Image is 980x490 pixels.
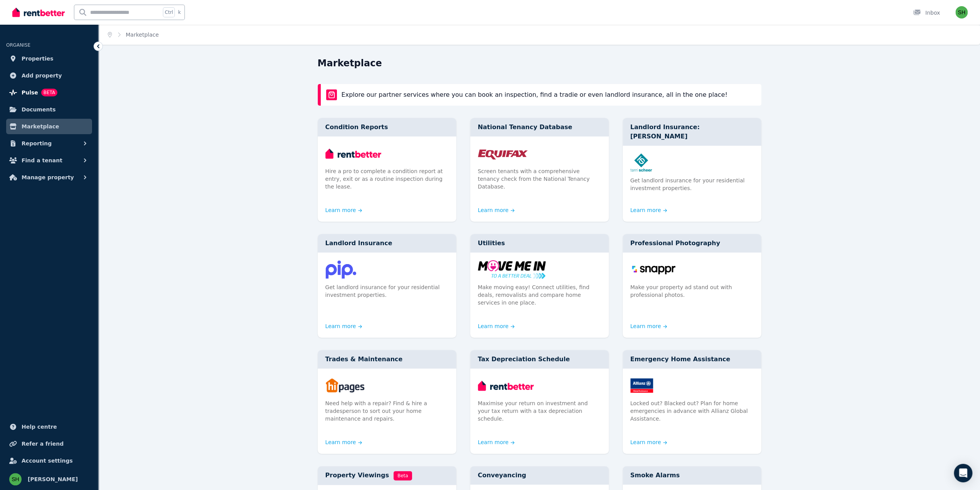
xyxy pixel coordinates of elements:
p: Make moving easy! Connect utilities, find deals, removalists and compare home services in one place. [478,283,601,306]
span: BETA [41,89,57,96]
img: Professional Photography [630,260,754,279]
p: Explore our partner services where you can book an inspection, find a tradie or even landlord ins... [342,90,727,99]
span: Find a tenant [22,156,62,165]
div: Emergency Home Assistance [623,350,761,369]
p: Hire a pro to complete a condition report at entry, exit or as a routine inspection during the le... [325,167,449,190]
span: k [178,9,181,15]
img: Tax Depreciation Schedule [478,376,601,395]
span: [PERSON_NAME] [28,475,78,484]
button: Reporting [6,136,92,151]
p: Maximise your return on investment and your tax return with a tax depreciation schedule. [478,399,601,423]
span: Properties [22,54,54,63]
a: Learn more [630,206,667,214]
span: Help centre [22,422,57,431]
div: Inbox [913,9,940,17]
a: Learn more [630,438,667,446]
a: Help centre [6,419,92,434]
p: Get landlord insurance for your residential investment properties. [630,177,754,192]
div: National Tenancy Database [470,118,609,136]
p: Make your property ad stand out with professional photos. [630,283,754,299]
span: ORGANISE [6,42,30,48]
span: Marketplace [126,31,159,39]
a: Account settings [6,453,92,468]
span: Beta [394,471,412,480]
div: Landlord Insurance [318,234,456,253]
div: Landlord Insurance: [PERSON_NAME] [623,118,761,146]
p: Screen tenants with a comprehensive tenancy check from the National Tenancy Database. [478,167,601,190]
button: Manage property [6,170,92,185]
img: RentBetter [12,7,65,18]
a: Learn more [325,206,362,214]
a: Refer a friend [6,436,92,451]
button: Find a tenant [6,153,92,168]
img: rentBetter Marketplace [326,89,337,100]
img: Utilities [478,260,601,279]
a: Marketplace [6,119,92,134]
img: Landlord Insurance: Terri Scheer [630,153,754,172]
nav: Breadcrumb [99,25,168,45]
a: Learn more [325,322,362,330]
span: Refer a friend [22,439,64,448]
div: Utilities [470,234,609,253]
img: Sanhu Hou [955,6,968,19]
span: Account settings [22,456,73,465]
img: Condition Reports [325,144,449,163]
div: Open Intercom Messenger [954,464,972,482]
span: Manage property [22,173,74,182]
span: Reporting [22,139,52,148]
img: Sanhu Hou [9,473,22,485]
a: PulseBETA [6,85,92,100]
a: Learn more [478,206,515,214]
span: Documents [22,105,56,114]
div: Trades & Maintenance [318,350,456,369]
img: National Tenancy Database [478,144,601,163]
div: Smoke Alarms [623,466,761,485]
div: Conveyancing [470,466,609,485]
img: Trades & Maintenance [325,376,449,395]
p: Need help with a repair? Find & hire a tradesperson to sort out your home maintenance and repairs. [325,399,449,423]
a: Learn more [478,438,515,446]
a: Add property [6,68,92,83]
div: Condition Reports [318,118,456,136]
a: Properties [6,51,92,66]
img: Emergency Home Assistance [630,376,754,395]
div: Property Viewings [318,466,456,485]
img: Landlord Insurance [325,260,449,279]
div: Tax Depreciation Schedule [470,350,609,369]
p: Locked out? Blacked out? Plan for home emergencies in advance with Allianz Global Assistance. [630,399,754,423]
p: Get landlord insurance for your residential investment properties. [325,283,449,299]
h1: Marketplace [318,57,382,69]
span: Marketplace [22,122,59,131]
span: Ctrl [163,7,175,17]
div: Professional Photography [623,234,761,253]
span: Add property [22,71,62,80]
a: Learn more [478,322,515,330]
a: Learn more [630,322,667,330]
a: Documents [6,102,92,117]
span: Pulse [22,88,38,97]
a: Learn more [325,438,362,446]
